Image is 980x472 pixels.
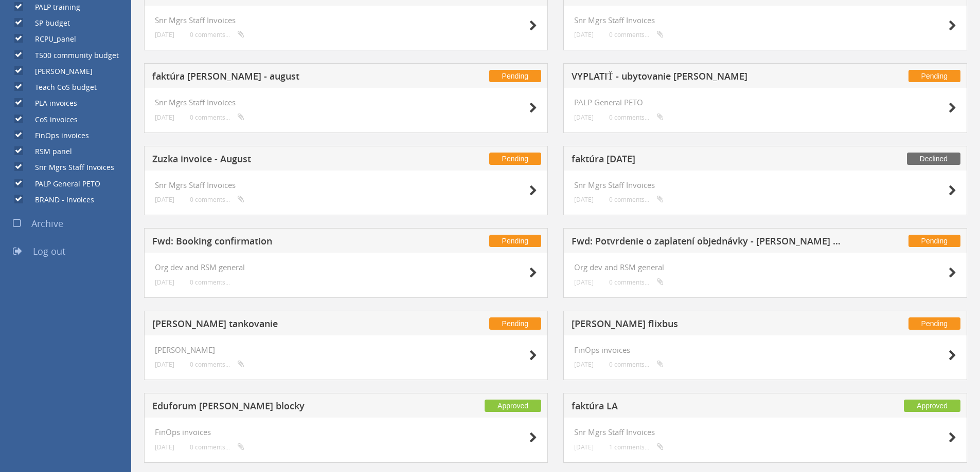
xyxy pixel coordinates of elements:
h5: [PERSON_NAME] tankovanie [152,319,423,332]
small: 0 comments... [190,31,244,39]
h4: Snr Mgrs Staff Invoices [155,98,537,107]
h5: Zuzka invoice - August [152,154,423,167]
span: Archive [31,217,63,230]
small: 1 comments... [609,443,664,451]
small: [DATE] [155,361,174,368]
span: Pending [908,70,960,82]
span: Pending [489,70,541,82]
span: Pending [908,317,960,330]
small: 0 comments... [609,196,664,203]
small: 0 comments... [190,443,244,451]
h4: Snr Mgrs Staff Invoices [574,428,956,437]
h5: faktúra LA [572,401,843,414]
small: 0 comments... [190,361,244,368]
small: 0 comments... [190,196,244,203]
h5: Fwd: Potvrdenie o zaplatení objednávky - [PERSON_NAME] (D6BW6V) [572,236,843,249]
label: PALP General PETO [25,179,100,189]
small: 0 comments... [190,114,244,121]
label: T500 community budget [25,50,119,61]
label: Teach CoS budget [25,82,97,92]
h5: faktúra [PERSON_NAME] - august [152,71,423,84]
label: PLA invoices [25,98,77,108]
label: RSM panel [25,146,72,157]
span: Approved [485,400,541,412]
small: 0 comments... [609,361,664,368]
label: BRAND - Invoices [25,195,94,205]
label: Snr Mgrs Staff Invoices [25,162,114,173]
h5: Eduforum [PERSON_NAME] blocky [152,401,423,414]
h4: Snr Mgrs Staff Invoices [574,181,956,190]
small: [DATE] [155,196,174,203]
small: 0 comments... [190,278,230,286]
small: [DATE] [574,278,594,286]
span: Pending [908,235,960,247]
h4: Snr Mgrs Staff Invoices [155,16,537,25]
h4: Snr Mgrs Staff Invoices [155,181,537,190]
small: [DATE] [574,443,594,451]
span: Pending [489,317,541,330]
small: [DATE] [155,31,174,39]
span: Approved [904,400,960,412]
small: [DATE] [574,361,594,368]
label: SP budget [25,18,70,28]
label: RCPU_panel [25,34,76,44]
span: Pending [489,235,541,247]
h4: FinOps invoices [155,428,537,437]
h4: Snr Mgrs Staff Invoices [574,16,956,25]
h5: VYPLATIŤ - ubytovanie [PERSON_NAME] [572,71,843,84]
label: CoS invoices [25,115,78,125]
small: [DATE] [155,443,174,451]
label: [PERSON_NAME] [25,66,93,77]
h4: Org dev and RSM general [574,263,956,272]
small: 0 comments... [609,31,664,39]
label: FinOps invoices [25,130,89,141]
h4: PALP General PETO [574,98,956,107]
h5: faktúra [DATE] [572,154,843,167]
small: 0 comments... [609,278,664,286]
span: Log out [33,245,65,257]
small: [DATE] [574,196,594,203]
h4: FinOps invoices [574,346,956,354]
h4: [PERSON_NAME] [155,346,537,354]
h5: Fwd: Booking confirmation [152,236,423,249]
small: [DATE] [155,114,174,121]
span: Declined [907,153,960,165]
small: [DATE] [574,31,594,39]
span: Pending [489,153,541,165]
small: [DATE] [574,114,594,121]
label: PALP training [25,2,80,12]
small: 0 comments... [609,114,664,121]
h4: Org dev and RSM general [155,263,537,272]
h5: [PERSON_NAME] flixbus [572,319,843,332]
small: [DATE] [155,278,174,286]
